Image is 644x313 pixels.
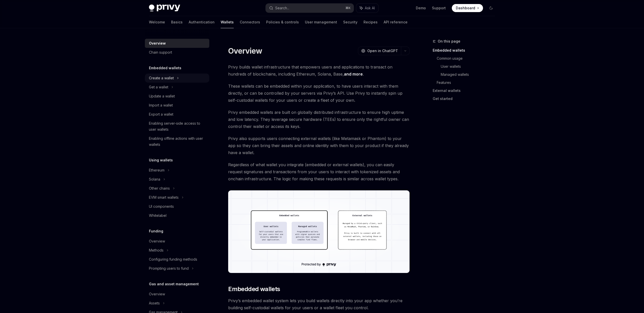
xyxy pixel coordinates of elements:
[149,102,173,108] div: Import a wallet
[275,5,289,11] div: Search...
[343,16,357,28] a: Security
[437,54,499,62] a: Common usage
[305,16,337,28] a: User management
[145,119,209,134] a: Enabling server-side access to user wallets
[487,4,495,12] button: Toggle dark mode
[344,72,363,77] a: and more
[149,16,165,28] a: Welcome
[145,110,209,119] a: Export a wallet
[171,16,183,28] a: Basics
[145,92,209,101] a: Update a wallet
[452,4,483,12] a: Dashboard
[266,4,354,13] button: Search...⌘K
[441,71,499,79] a: Managed wallets
[149,75,174,81] div: Create a wallet
[240,16,260,28] a: Connectors
[149,167,165,173] div: Ethereum
[145,255,209,264] a: Configuring funding methods
[228,161,410,182] span: Regardless of what wallet you integrate (embedded or external wallets), you can easily request si...
[438,38,460,44] span: On this page
[441,62,499,71] a: User wallets
[266,16,299,28] a: Policies & controls
[149,5,180,12] img: dark logo
[149,213,167,219] div: Whitelabel
[149,120,206,132] div: Enabling server-side access to user wallets
[145,202,209,211] a: UI components
[145,290,209,299] a: Overview
[149,256,197,262] div: Configuring funding methods
[221,16,234,28] a: Wallets
[149,281,199,287] h5: Gas and asset management
[145,134,209,149] a: Enabling offline actions with user wallets
[149,135,206,148] div: Enabling offline actions with user wallets
[149,203,174,210] div: UI components
[145,39,209,48] a: Overview
[149,265,189,271] div: Prompting users to fund
[228,46,262,55] h1: Overview
[145,237,209,246] a: Overview
[228,83,410,104] span: These wallets can be embedded within your application, to have users interact with them directly,...
[433,46,499,54] a: Embedded wallets
[345,6,351,10] span: ⌘ K
[432,6,446,11] a: Support
[228,285,280,293] span: Embedded wallets
[433,95,499,103] a: Get started
[433,87,499,95] a: External wallets
[189,16,215,28] a: Authentication
[145,211,209,220] a: Whitelabel
[149,40,166,46] div: Overview
[384,16,408,28] a: API reference
[228,297,410,311] span: Privy’s embedded wallet system lets you build wallets directly into your app whether you’re build...
[228,63,410,78] span: Privy builds wallet infrastructure that empowers users and applications to transact on hundreds o...
[456,6,475,11] span: Dashboard
[149,185,170,191] div: Other chains
[364,16,378,28] a: Recipes
[149,228,163,234] h5: Funding
[367,48,398,53] span: Open in ChatGPT
[149,300,160,306] div: Assets
[228,190,410,273] img: images/walletoverview.png
[228,135,410,156] span: Privy also supports users connecting external wallets (like Metamask or Phantom) to your app so t...
[149,291,165,297] div: Overview
[149,84,168,90] div: Get a wallet
[149,111,173,117] div: Export a wallet
[149,194,179,200] div: EVM smart wallets
[437,79,499,87] a: Features
[149,49,172,55] div: Chain support
[358,47,401,55] button: Open in ChatGPT
[149,238,165,244] div: Overview
[228,109,410,130] span: Privy embedded wallets are built on globally distributed infrastructure to ensure high uptime and...
[149,65,181,71] h5: Embedded wallets
[416,6,426,11] a: Demo
[149,247,164,253] div: Methods
[149,176,160,182] div: Solana
[145,48,209,57] a: Chain support
[149,157,173,163] h5: Using wallets
[356,4,378,13] button: Ask AI
[365,6,375,11] span: Ask AI
[149,93,175,99] div: Update a wallet
[145,101,209,110] a: Import a wallet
